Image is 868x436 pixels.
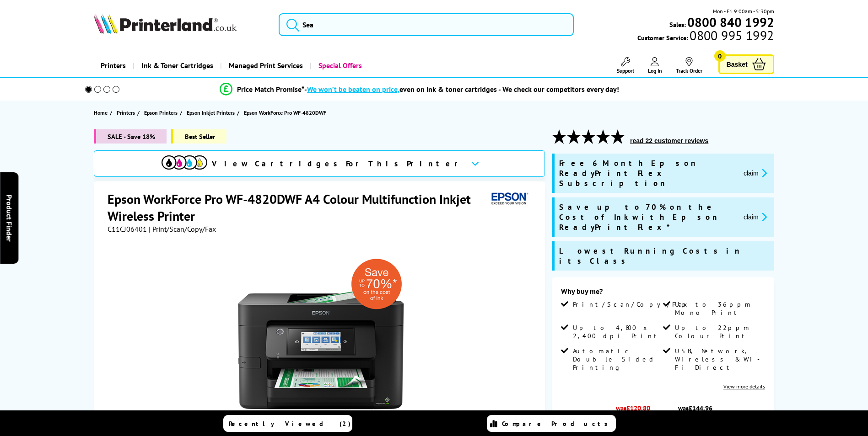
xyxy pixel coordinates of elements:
[686,18,774,27] a: 0800 840 1992
[231,252,410,431] img: Epson WorkForce Pro WF-4820DWF
[117,108,137,117] a: Printers
[573,347,661,372] span: Automatic Double Sided Printing
[637,31,774,42] span: Customer Service:
[613,399,653,412] span: was
[94,54,133,77] a: Printers
[561,287,765,300] div: Why buy me?
[304,85,619,94] div: - even on ink & toner cartridges - We check our competitors every day!
[487,415,616,432] a: Compare Products
[171,129,226,144] span: Best Seller
[212,159,464,169] span: View Cartridges For This Printer
[723,383,765,390] a: View more details
[688,31,774,40] span: 0800 995 1992
[307,85,399,94] span: We won’t be beaten on price,
[144,108,180,117] a: Epson Printers
[488,191,530,207] img: Epson
[133,54,220,77] a: Ink & Toner Cartridges
[94,108,108,117] span: Home
[626,404,650,412] strike: £120.80
[573,324,661,340] span: Up to 4,800 x 2,400 dpi Print
[220,54,310,77] a: Managed Print Services
[162,155,207,170] img: View Cartridges
[244,108,326,117] span: Epson WorkForce Pro WF-4820DWF
[727,58,748,70] span: Basket
[237,85,304,94] span: Price Match Promise*
[187,108,237,117] a: Epson Inkjet Printers
[117,108,135,117] span: Printers
[648,57,662,74] a: Log In
[5,195,14,242] span: Product Finder
[310,54,369,77] a: Special Offers
[223,415,352,432] a: Recently Viewed (2)
[675,324,763,340] span: Up to 22ppm Colour Print
[573,300,690,308] span: Print/Scan/Copy/Fax
[687,14,774,31] b: 0800 840 1992
[94,14,237,34] img: Printerland Logo
[669,20,686,29] span: Sales:
[627,137,711,145] button: read 22 customer reviews
[741,212,770,222] button: promo-description
[94,14,267,36] a: Printerland Logo
[73,81,767,97] li: modal_Promise
[94,129,167,144] span: SALE - Save 18%
[675,300,763,317] span: Up to 36ppm Mono Print
[617,57,634,74] a: Support
[94,108,110,117] a: Home
[559,158,736,188] span: Free 6 Month Epson ReadyPrint Flex Subscription
[144,108,178,117] span: Epson Printers
[713,7,774,16] span: Mon - Fri 9:00am - 5:30pm
[141,54,213,77] span: Ink & Toner Cartridges
[279,13,574,36] input: Sea
[648,67,662,74] span: Log In
[559,202,736,232] span: Save up to 70% on the Cost of Ink with Epson ReadyPrint Flex*
[617,67,634,74] span: Support
[108,191,488,224] h1: Epson WorkForce Pro WF-4820DWF A4 Colour Multifunction Inkjet Wireless Printer
[673,399,717,412] span: was
[149,224,216,234] span: | Print/Scan/Copy/Fax
[187,108,235,117] span: Epson Inkjet Printers
[676,57,702,74] a: Track Order
[559,246,770,266] span: Lowest Running Costs in its Class
[689,404,712,412] strike: £144.96
[675,347,763,372] span: USB, Network, Wireless & Wi-Fi Direct
[244,108,329,117] a: Epson WorkForce Pro WF-4820DWF
[502,420,613,428] span: Compare Products
[741,168,770,178] button: promo-description
[718,54,774,74] a: Basket 0
[108,224,147,234] span: C11CJ06401
[714,50,726,62] span: 0
[229,420,351,428] span: Recently Viewed (2)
